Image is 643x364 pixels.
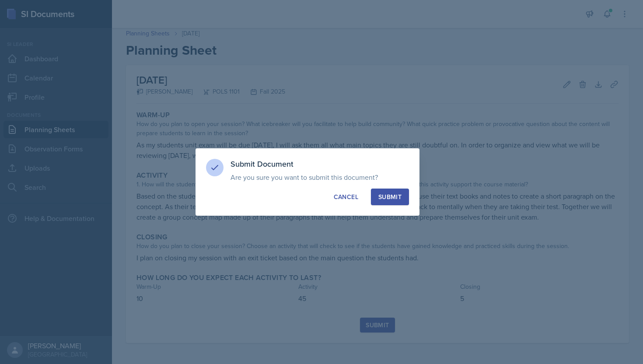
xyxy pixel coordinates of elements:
div: Cancel [334,192,358,201]
p: Are you sure you want to submit this document? [231,173,409,182]
div: Submit [378,192,402,201]
h3: Submit Document [231,159,409,169]
button: Submit [371,189,409,205]
button: Cancel [326,189,366,205]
